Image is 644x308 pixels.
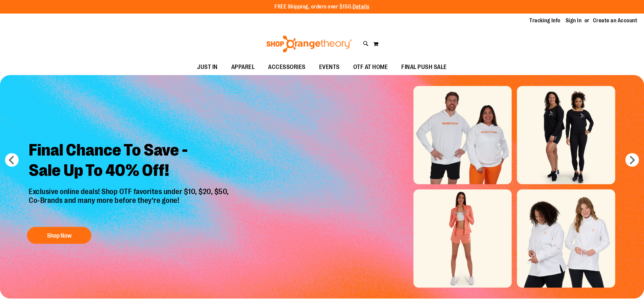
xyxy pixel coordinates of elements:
a: Sign In [566,17,582,24]
span: OTF AT HOME [353,60,388,75]
a: APPAREL [224,60,262,75]
span: FINAL PUSH SALE [401,60,447,75]
span: APPAREL [231,60,255,75]
h2: Final Chance To Save - Sale Up To 40% Off! [24,135,236,187]
p: FREE Shipping, orders over $150. [275,3,369,11]
button: Shop Now [27,227,91,244]
button: prev [5,153,19,167]
span: ACCESSORIES [268,60,306,75]
a: FINAL PUSH SALE [395,60,454,75]
p: Exclusive online deals! Shop OTF favorites under $10, $20, $50, Co-Brands and many more before th... [24,187,236,220]
a: ACCESSORIES [261,60,312,75]
button: next [625,153,639,167]
a: EVENTS [312,60,347,75]
span: EVENTS [319,60,340,75]
img: Shop Orangetheory [265,35,353,52]
a: OTF AT HOME [347,60,395,75]
a: JUST IN [190,60,224,75]
a: Tracking Info [529,17,560,24]
a: Details [353,4,369,10]
a: Final Chance To Save -Sale Up To 40% Off! Exclusive online deals! Shop OTF favorites under $10, $... [24,135,236,247]
a: Create an Account [593,17,638,24]
span: JUST IN [197,60,218,75]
